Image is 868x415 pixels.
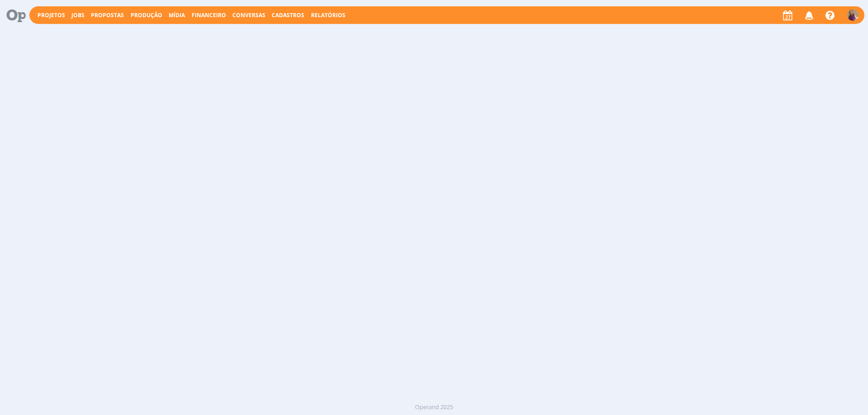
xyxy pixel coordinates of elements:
a: Projetos [38,11,65,19]
button: Produção [128,12,165,19]
button: Mídia [166,12,188,19]
a: Relatórios [311,11,345,19]
span: Cadastros [272,11,304,19]
a: Propostas [91,11,124,19]
a: Produção [131,11,162,19]
button: A [847,7,859,23]
button: Propostas [88,12,127,19]
a: Conversas [232,11,265,19]
button: Relatórios [308,12,348,19]
button: Projetos [35,12,68,19]
button: Jobs [69,12,87,19]
a: Mídia [169,11,185,19]
button: Conversas [230,12,268,19]
button: Cadastros [269,12,307,19]
button: Financeiro [189,12,229,19]
img: A [847,9,859,21]
a: Jobs [71,11,85,19]
span: Financeiro [192,11,226,19]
